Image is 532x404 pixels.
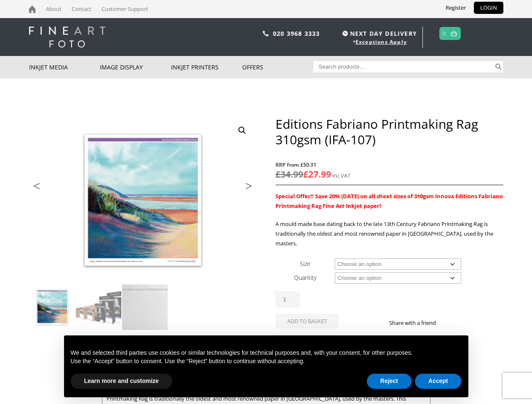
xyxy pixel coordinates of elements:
[275,160,503,170] span: RRP from £50.31
[71,357,462,366] p: Use the “Accept” button to consent. Use the “Reject” button to continue without accepting.
[57,329,475,404] div: Notice
[367,374,412,389] button: Reject
[275,219,503,248] p: A mould made base dating back to the late 13th Century Fabriano Printmaking Rag is traditionally ...
[235,123,250,138] a: View full-screen image gallery
[342,31,348,36] img: time.svg
[294,274,316,282] label: Quantity
[442,27,446,40] a: 0
[275,291,300,308] input: Product quantity
[263,31,269,36] img: phone.svg
[71,374,172,389] button: Learn more and customize
[275,116,503,147] h1: Editions Fabriano Printmaking Rag 310gsm (IFA-107)
[300,260,310,268] label: Size
[275,168,281,180] span: £
[242,56,313,78] a: Offers
[313,61,494,72] input: Search products…
[494,61,503,72] button: Search
[389,318,446,328] p: Share with a friend
[122,284,168,330] img: Editions Fabriano Printmaking Rag 310gsm (IFA-107) - Image 3
[171,56,242,78] a: Inkjet Printers
[275,314,339,329] button: Add to basket
[71,349,462,357] p: We and selected third parties use cookies or similar technologies for technical purposes and, wit...
[451,31,457,36] img: basket.svg
[100,56,171,78] a: Image Display
[275,192,503,210] strong: Special Offer!! Save 20% [DATE] on all sheet sizes of 310gsm Innova Editions Fabriano Printmaking...
[415,374,462,389] button: Accept
[439,2,472,14] a: Register
[76,284,121,330] img: Editions Fabriano Printmaking Rag 310gsm (IFA-107) - Image 2
[29,56,100,78] a: Inkjet Media
[474,2,503,14] a: LOGIN
[275,168,303,180] bdi: 34.99
[303,168,331,180] bdi: 27.99
[340,29,417,38] span: NEXT DAY DELIVERY
[303,168,308,180] span: £
[29,27,105,48] img: logo-white.svg
[29,284,75,330] img: Editions Fabriano Printmaking Rag 310gsm (IFA-107)
[273,29,320,37] a: 020 3968 3333
[356,38,407,45] a: Exceptions Apply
